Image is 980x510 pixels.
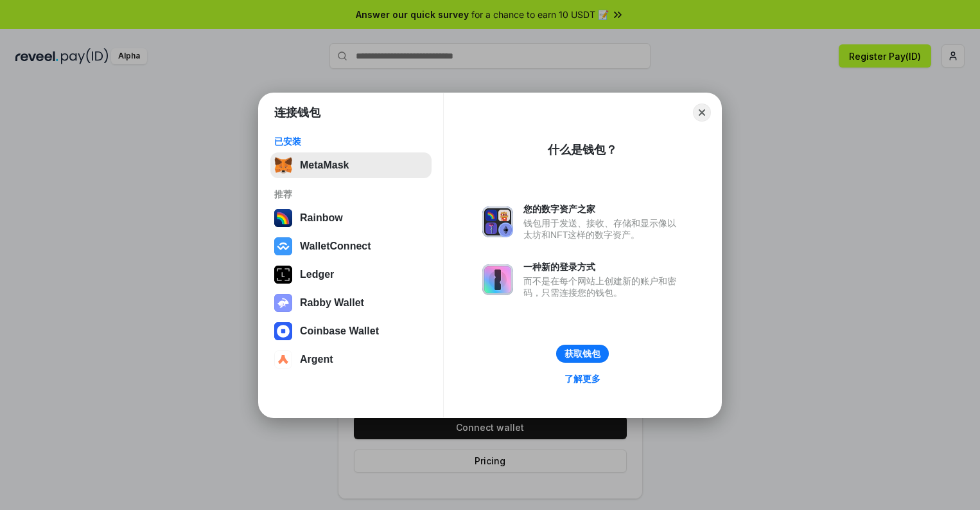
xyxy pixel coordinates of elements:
button: Coinbase Wallet [270,318,432,344]
img: svg+xml,%3Csvg%20xmlns%3D%22http%3A%2F%2Fwww.w3.org%2F2000%2Fsvg%22%20fill%3D%22none%22%20viewBox... [482,206,513,237]
div: 了解更多 [564,373,600,385]
div: Rainbow [300,212,343,224]
div: 而不是在每个网站上创建新的账户和密码，只需连接您的钱包。 [523,275,683,298]
button: Ledger [270,262,432,287]
div: 钱包用于发送、接收、存储和显示像以太坊和NFT这样的数字资产。 [523,217,683,241]
button: Close [693,104,711,122]
a: 了解更多 [557,370,608,387]
div: 获取钱包 [564,348,600,360]
button: Rabby Wallet [270,290,432,316]
div: Coinbase Wallet [300,325,379,337]
button: 获取钱包 [556,345,609,363]
div: 已安装 [274,136,428,147]
div: Rabby Wallet [300,297,364,309]
img: svg+xml,%3Csvg%20width%3D%2228%22%20height%3D%2228%22%20viewBox%3D%220%200%2028%2028%22%20fill%3D... [274,237,292,255]
img: svg+xml,%3Csvg%20width%3D%2228%22%20height%3D%2228%22%20viewBox%3D%220%200%2028%2028%22%20fill%3D... [274,351,292,369]
div: MetaMask [300,159,349,171]
img: svg+xml,%3Csvg%20xmlns%3D%22http%3A%2F%2Fwww.w3.org%2F2000%2Fsvg%22%20fill%3D%22none%22%20viewBox... [482,264,513,295]
div: WalletConnect [300,241,371,252]
img: svg+xml,%3Csvg%20xmlns%3D%22http%3A%2F%2Fwww.w3.org%2F2000%2Fsvg%22%20width%3D%2228%22%20height%3... [274,266,292,284]
div: 一种新的登录方式 [523,261,683,273]
button: MetaMask [270,152,432,178]
img: svg+xml,%3Csvg%20xmlns%3D%22http%3A%2F%2Fwww.w3.org%2F2000%2Fsvg%22%20fill%3D%22none%22%20viewBox... [274,294,292,312]
img: svg+xml,%3Csvg%20fill%3D%22none%22%20height%3D%2233%22%20viewBox%3D%220%200%2035%2033%22%20width%... [274,156,292,174]
div: 您的数字资产之家 [523,203,683,215]
div: 什么是钱包？ [548,142,617,158]
div: Ledger [300,269,334,280]
button: Argent [270,347,432,372]
img: svg+xml,%3Csvg%20width%3D%22120%22%20height%3D%22120%22%20viewBox%3D%220%200%20120%20120%22%20fil... [274,209,292,227]
div: Argent [300,354,333,365]
button: Rainbow [270,205,432,231]
div: 推荐 [274,188,428,200]
h1: 连接钱包 [274,105,320,120]
img: svg+xml,%3Csvg%20width%3D%2228%22%20height%3D%2228%22%20viewBox%3D%220%200%2028%2028%22%20fill%3D... [274,322,292,340]
button: WalletConnect [270,233,432,259]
